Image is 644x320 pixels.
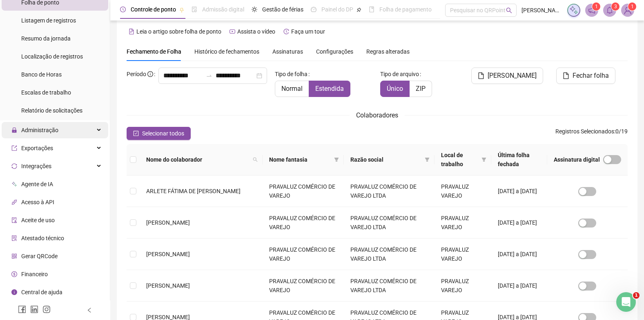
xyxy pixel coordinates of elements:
[350,155,421,164] span: Razão social
[131,6,176,13] span: Controle de ponto
[192,7,197,12] span: file-done
[554,155,600,164] span: Assinatura digital
[11,289,17,295] span: info-circle
[194,48,259,55] span: Histórico de fechamentos
[11,127,17,133] span: lock
[206,72,212,79] span: to
[491,207,547,239] td: [DATE] a [DATE]
[344,207,435,239] td: PRAVALUZ COMÉRCIO DE VAREJO LTDA
[11,199,17,205] span: api
[21,107,82,114] span: Relatório de solicitações
[21,17,76,24] span: Listagem de registros
[491,270,547,302] td: [DATE] a [DATE]
[142,129,184,138] span: Selecionar todos
[416,85,426,92] span: ZIP
[21,235,64,241] span: Atestado técnico
[21,53,83,60] span: Localização de registros
[11,271,17,277] span: dollar
[87,307,92,313] span: left
[146,282,190,289] span: [PERSON_NAME]
[21,271,48,277] span: Financeiro
[441,151,478,169] span: Local de trabalho
[315,85,344,92] span: Estendida
[21,71,62,78] span: Banco de Horas
[11,145,17,151] span: export
[471,68,543,84] button: [PERSON_NAME]
[573,71,609,81] span: Fechar folha
[11,217,17,223] span: audit
[435,239,491,270] td: PRAVALUZ VAREJO
[481,157,486,162] span: filter
[379,6,432,13] span: Folha de pagamento
[21,127,58,133] span: Administração
[21,253,58,259] span: Gerar QRCode
[555,128,614,135] span: Registros Selecionados
[21,89,71,96] span: Escalas de trabalho
[18,305,26,313] span: facebook
[263,176,344,207] td: PRAVALUZ COMÉRCIO DE VAREJO
[146,155,250,164] span: Nome do colaborador
[478,72,484,79] span: file
[556,68,615,84] button: Fechar folha
[311,7,316,12] span: dashboard
[488,71,537,81] span: [PERSON_NAME]
[146,251,190,257] span: [PERSON_NAME]
[263,239,344,270] td: PRAVALUZ COMÉRCIO DE VAREJO
[21,145,53,151] span: Exportações
[616,292,636,312] iframe: Intercom live chat
[588,7,595,14] span: notification
[129,29,134,34] span: file-text
[21,181,53,187] span: Agente de IA
[491,239,547,270] td: [DATE] a [DATE]
[611,2,619,11] sup: 3
[11,235,17,241] span: solution
[622,4,634,16] img: 41824
[435,270,491,302] td: PRAVALUZ VAREJO
[435,176,491,207] td: PRAVALUZ VAREJO
[11,163,17,169] span: sync
[387,85,403,92] span: Único
[147,71,153,77] span: info-circle
[120,7,126,12] span: clock-circle
[344,176,435,207] td: PRAVALUZ COMÉRCIO DE VAREJO LTDA
[332,153,341,166] span: filter
[606,7,613,14] span: bell
[230,29,235,34] span: youtube
[21,35,71,42] span: Resumo da jornada
[592,2,600,11] sup: 1
[30,305,38,313] span: linkedin
[380,70,419,79] span: Tipo de arquivo
[21,163,51,169] span: Integrações
[316,49,353,54] span: Configurações
[334,157,339,162] span: filter
[21,289,62,295] span: Central de ajuda
[423,153,431,166] span: filter
[628,2,636,11] sup: Atualize o seu contato no menu Meus Dados
[321,6,353,13] span: Painel do DP
[356,111,398,119] span: Colaboradores
[251,153,259,166] span: search
[366,49,410,54] span: Regras alteradas
[263,207,344,239] td: PRAVALUZ COMÉRCIO DE VAREJO
[275,70,308,79] span: Tipo de folha
[281,85,303,92] span: Normal
[491,176,547,207] td: [DATE] a [DATE]
[202,6,244,13] span: Admissão digital
[631,4,634,9] span: 1
[133,131,139,136] span: check-square
[435,207,491,239] td: PRAVALUZ VAREJO
[506,7,512,14] span: search
[179,7,184,12] span: pushpin
[127,127,191,140] button: Selecionar todos
[563,72,569,79] span: file
[253,157,258,162] span: search
[269,155,331,164] span: Nome fantasia
[136,28,221,35] span: Leia o artigo sobre folha de ponto
[369,7,374,12] span: book
[262,6,303,13] span: Gestão de férias
[272,49,303,54] span: Assinaturas
[291,28,325,35] span: Faça um tour
[263,270,344,302] td: PRAVALUZ COMÉRCIO DE VAREJO
[146,188,241,194] span: ARLETE FÁTIMA DE [PERSON_NAME]
[11,253,17,259] span: qrcode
